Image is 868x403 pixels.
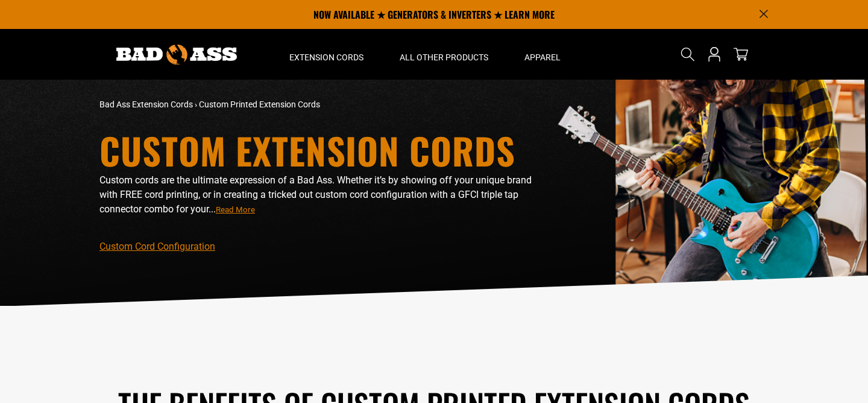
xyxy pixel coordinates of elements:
img: Bad Ass Extension Cords [116,45,237,65]
h1: Custom Extension Cords [99,132,539,168]
span: › [195,100,197,109]
a: Custom Cord Configuration [99,241,215,252]
summary: Search [678,45,697,64]
summary: All Other Products [382,29,506,80]
span: Custom Printed Extension Cords [199,100,320,109]
span: Apparel [524,52,561,63]
summary: Extension Cords [271,29,382,80]
summary: Apparel [506,29,579,80]
span: Extension Cords [289,52,363,63]
span: All Other Products [400,52,488,63]
span: Read More [216,205,255,214]
nav: breadcrumbs [99,98,539,111]
a: Bad Ass Extension Cords [99,100,193,109]
p: Custom cords are the ultimate expression of a Bad Ass. Whether it’s by showing off your unique br... [99,173,539,217]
